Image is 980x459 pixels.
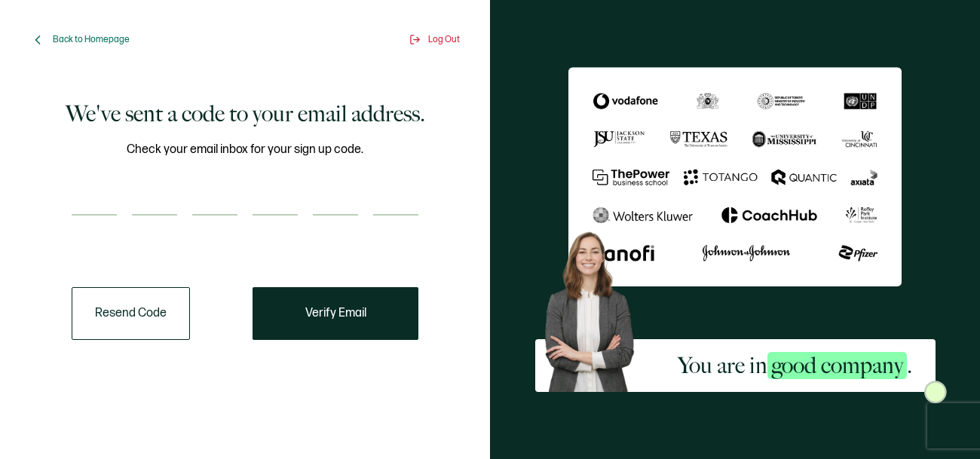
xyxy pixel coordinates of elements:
button: Resend Code [72,287,190,340]
h1: We've sent a code to your email address. [66,99,425,129]
span: Log Out [428,34,460,45]
iframe: Chat Widget [730,289,980,459]
img: Sertifier Signup - You are in <span class="strong-h">good company</span>. Hero [535,224,655,393]
span: Verify Email [305,308,366,320]
span: Back to Homepage [53,34,130,45]
span: Check your email inbox for your sign up code. [127,140,363,159]
h2: You are in . [678,350,912,381]
img: Sertifier We've sent a code to your email address. [568,67,902,287]
button: Verify Email [253,287,418,340]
